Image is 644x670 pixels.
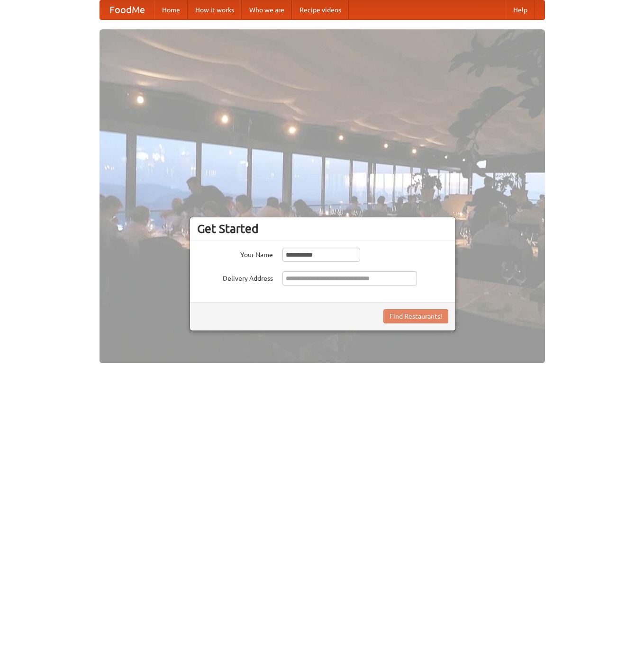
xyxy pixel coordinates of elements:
[242,0,292,19] a: Who we are
[383,309,448,323] button: Find Restaurants!
[292,0,349,19] a: Recipe videos
[506,0,535,19] a: Help
[197,222,448,236] h3: Get Started
[188,0,242,19] a: How it works
[154,0,188,19] a: Home
[197,248,273,259] label: Your Name
[197,271,273,283] label: Delivery Address
[100,0,154,19] a: FoodMe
